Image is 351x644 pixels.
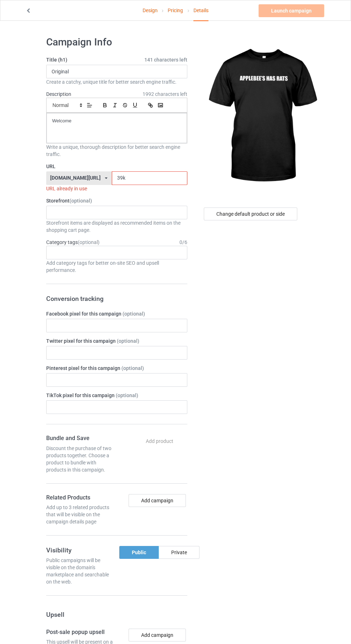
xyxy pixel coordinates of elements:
label: TikTok pixel for this campaign [46,392,187,399]
h1: Campaign Info [46,36,187,49]
div: [DOMAIN_NAME][URL] [50,175,101,180]
label: Description [46,91,71,97]
label: Twitter pixel for this campaign [46,337,187,345]
span: (optional) [69,198,92,204]
div: Public [119,546,159,559]
h3: Upsell [46,610,187,619]
span: (optional) [121,365,144,371]
button: Add campaign [129,629,186,641]
label: Facebook pixel for this campaign [46,310,187,317]
span: (optional) [78,239,100,245]
h3: Visibility [46,546,114,554]
label: Pinterest pixel for this campaign [46,365,187,372]
h3: Conversion tracking [46,294,187,303]
div: Add category tags for better on-site SEO and upsell performance. [46,259,187,274]
div: Add up to 3 related products that will be visible on the campaign details page [46,504,114,525]
div: Discount the purchase of two products together. Choose a product to bundle with products in this ... [46,445,114,473]
span: 141 characters left [144,56,187,63]
div: 0 / 6 [179,239,187,246]
div: Change default product or side [204,208,297,220]
div: Details [193,0,208,21]
label: Storefront [46,197,187,204]
label: URL [46,163,187,170]
span: (optional) [116,392,138,398]
div: Create a catchy, unique title for better search engine traffic. [46,78,187,86]
div: Private [159,546,199,559]
h4: Post-sale popup upsell [46,629,114,636]
a: Design [143,0,158,20]
button: Add campaign [129,494,186,507]
label: Category tags [46,239,100,246]
div: Storefront items are displayed as recommended items on the shopping cart page. [46,219,187,234]
div: URL already in use [46,185,187,192]
div: Public campaigns will be visible on the domain's marketplace and searchable on the web. [46,557,114,585]
span: 1992 characters left [143,91,187,98]
p: Welcome [52,118,181,125]
span: (optional) [122,311,145,317]
h4: Related Products [46,494,114,502]
a: Pricing [168,0,183,20]
h4: Bundle and Save [46,435,114,442]
label: Title (h1) [46,56,187,63]
span: (optional) [117,338,139,344]
div: Write a unique, thorough description for better search engine traffic. [46,143,187,158]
